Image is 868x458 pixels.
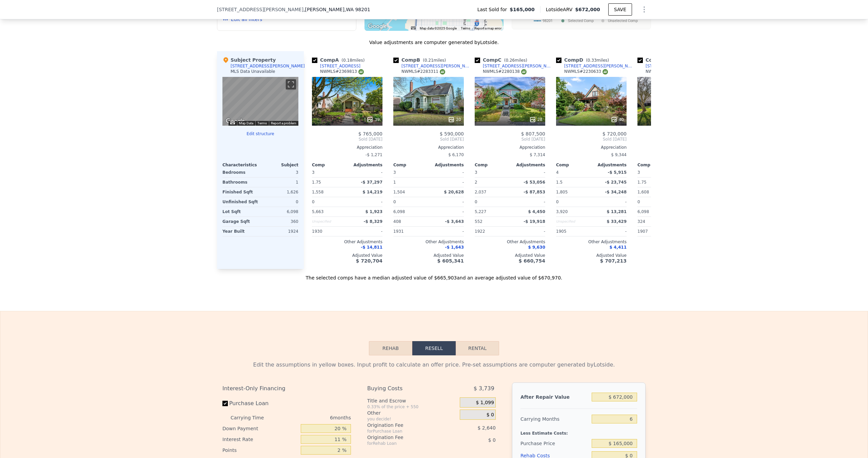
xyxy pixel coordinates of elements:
div: Year Built [222,227,259,236]
div: - [593,197,627,207]
div: Characteristics [222,162,260,168]
div: Adjustments [347,162,382,168]
a: Terms (opens in new tab) [257,121,267,125]
span: -$ 3,643 [445,219,464,224]
button: Keyboard shortcuts [230,121,235,124]
span: 0 [556,200,559,204]
button: Rental [456,341,499,355]
div: 0.33% of the price + 550 [367,404,457,410]
div: Comp D [556,57,612,63]
div: 1.5 [556,178,590,187]
div: After Repair Value [520,391,589,403]
div: 1,626 [262,187,298,197]
div: Garage Sqft [222,217,259,226]
button: Edit structure [222,131,298,137]
div: Appreciation [637,145,708,150]
div: 1 [262,178,298,187]
div: The selected comps have a median adjusted value of $665,903 and an average adjusted value of $670... [217,269,651,281]
span: 5,663 [312,209,323,214]
span: ( miles) [583,58,612,63]
span: Map data ©2025 Google [420,26,457,30]
div: NWMLS # 2280138 [483,69,527,75]
a: Open this area in Google Maps (opens a new window) [224,117,246,126]
span: 0.18 [343,58,352,63]
div: - [349,227,382,236]
div: Subject Property [222,57,276,63]
span: $ 0 [487,412,494,418]
span: 1,608 [637,190,649,194]
span: 4 [556,170,559,175]
span: $ 13,281 [607,209,627,214]
span: -$ 19,918 [524,219,545,224]
div: Down Payment [222,423,298,434]
div: NWMLS # 2283311 [401,69,445,75]
span: 2,037 [475,190,486,194]
div: NWMLS # 2230633 [564,69,608,75]
button: Rehab [369,341,412,355]
span: , [PERSON_NAME] [303,6,370,13]
div: Other Adjustments [393,239,464,245]
div: Purchase Price [520,437,589,450]
div: - [511,227,545,236]
div: Other [367,410,457,416]
span: $ 4,450 [528,209,545,214]
div: - [430,227,464,236]
div: Appreciation [312,145,382,150]
a: [STREET_ADDRESS][PERSON_NAME] [475,63,553,69]
div: 1905 [556,227,590,236]
div: - [349,168,382,177]
div: Comp C [475,57,530,63]
span: $ 6,170 [448,152,464,157]
div: Unspecified [556,217,590,226]
div: Interest Rate [222,434,298,445]
div: Comp A [312,57,367,63]
div: for Rehab Loan [367,441,443,446]
span: -$ 87,853 [524,190,545,194]
div: 1930 [312,227,346,236]
span: 3 [637,170,640,175]
span: Last Sold for [477,6,510,13]
span: $ 707,213 [600,258,627,264]
div: 2 [475,178,509,187]
div: Carrying Months [520,413,589,425]
img: Google [366,22,389,31]
span: $ 14,219 [362,190,382,194]
div: - [430,178,464,187]
div: Finished Sqft [222,187,259,197]
div: 1907 [637,227,671,236]
div: Map [222,77,298,126]
div: Adjusted Value [312,253,382,258]
span: Sold [DATE] [556,137,627,142]
div: [STREET_ADDRESS] [320,63,360,69]
div: Adjustments [429,162,464,168]
span: -$ 14,811 [361,245,382,250]
a: Open this area in Google Maps (opens a new window) [366,22,389,31]
span: 0 [475,200,477,204]
div: Adjusted Value [637,253,708,258]
span: 408 [393,219,401,224]
text: 98201 [542,19,553,23]
span: $ 0 [488,437,496,443]
button: Keyboard shortcuts [411,26,416,29]
div: [STREET_ADDRESS][PERSON_NAME] [401,63,472,69]
span: -$ 8,329 [364,219,382,224]
span: $ 9,630 [528,245,545,250]
span: $ 720,704 [356,258,382,264]
span: -$ 1,643 [445,245,464,250]
span: ( miles) [339,58,367,63]
div: Other Adjustments [475,239,545,245]
span: $ 660,754 [519,258,545,264]
div: Title and Escrow [367,397,457,404]
img: NWMLS Logo [358,69,364,75]
span: 6,098 [393,209,405,214]
div: [STREET_ADDRESS][PERSON_NAME] [231,63,305,69]
span: $ 765,000 [358,131,382,137]
div: Unfinished Sqft [222,197,259,207]
div: 3 [262,168,298,177]
div: 1.75 [312,178,346,187]
div: Subject [260,162,298,168]
span: $ 33,429 [607,219,627,224]
span: -$ 23,745 [605,180,627,185]
div: Adjusted Value [475,253,545,258]
span: $ 1,099 [476,400,494,406]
